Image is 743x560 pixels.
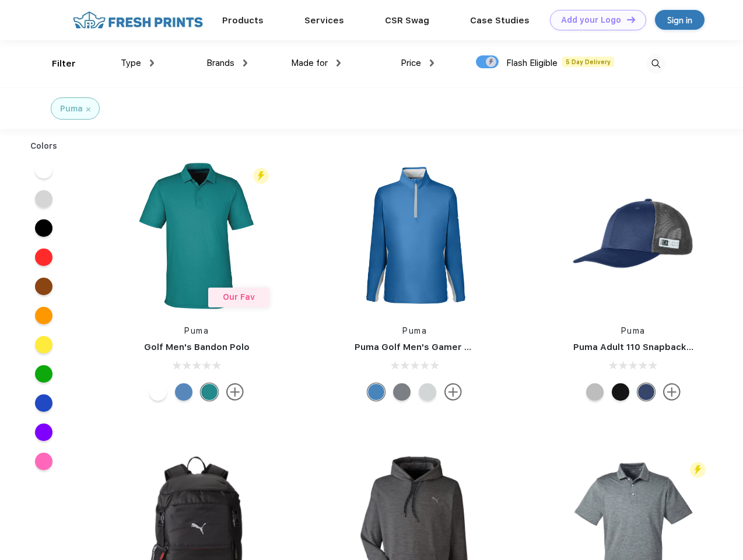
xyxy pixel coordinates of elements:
[562,57,614,67] span: 5 Day Delivery
[150,60,154,66] img: dropdown.png
[655,10,705,30] a: Sign in
[556,158,711,313] img: func=resize&h=266
[226,383,244,401] img: more.svg
[206,58,234,68] span: Brands
[367,383,385,401] div: Bright Cobalt
[175,383,192,401] div: Lake Blue
[586,383,604,401] div: Quarry with Brt Whit
[201,383,218,401] div: Green Lagoon
[119,158,274,313] img: func=resize&h=266
[355,342,539,352] a: Puma Golf Men's Gamer Golf Quarter-Zip
[291,58,328,68] span: Made for
[337,60,341,66] img: dropdown.png
[121,58,141,68] span: Type
[430,60,434,66] img: dropdown.png
[402,326,427,335] a: Puma
[646,54,665,73] img: desktop_search.svg
[444,383,462,401] img: more.svg
[393,383,411,401] div: Quiet Shade
[419,383,436,401] div: High Rise
[506,58,558,68] span: Flash Eligible
[621,326,646,335] a: Puma
[627,16,635,23] img: DT
[52,57,76,71] div: Filter
[690,462,706,478] img: flash_active_toggle.svg
[184,326,209,335] a: Puma
[253,168,269,184] img: flash_active_toggle.svg
[60,103,83,115] div: Puma
[667,13,692,27] div: Sign in
[612,383,629,401] div: Pma Blk with Pma Blk
[86,107,90,111] img: filter_cancel.svg
[222,15,264,26] a: Products
[561,15,621,25] div: Add your Logo
[337,158,492,313] img: func=resize&h=266
[385,15,429,26] a: CSR Swag
[144,342,250,352] a: Golf Men's Bandon Polo
[69,10,206,30] img: fo%20logo%202.webp
[663,383,681,401] img: more.svg
[243,60,247,66] img: dropdown.png
[401,58,421,68] span: Price
[637,383,655,401] div: Peacoat with Qut Shd
[223,292,255,302] span: Our Fav
[149,383,167,401] div: Bright White
[22,140,66,152] div: Colors
[304,15,344,26] a: Services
